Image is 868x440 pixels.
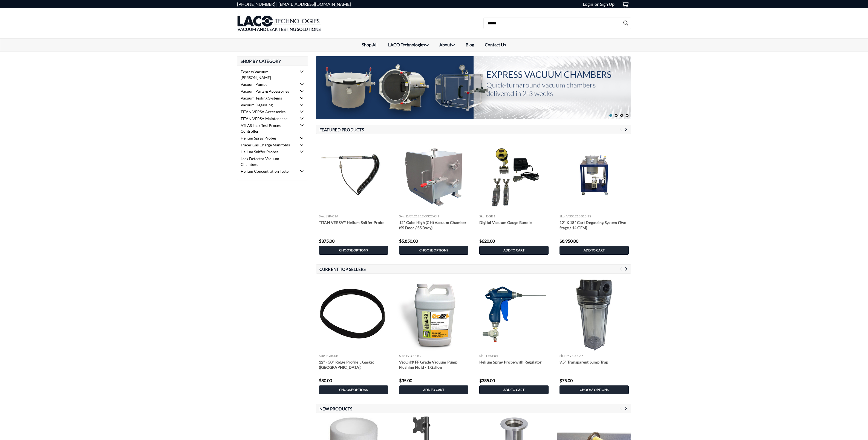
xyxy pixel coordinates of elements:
span: sku: [399,354,405,358]
span: Choose Options [339,388,368,392]
a: Tracer Gas Charge Manifolds [237,141,297,148]
h2: Shop By Category [237,56,308,66]
span: MV300-9.5 [566,354,584,358]
a: Helium Spray Probe with Regulator [479,359,549,370]
span: LSP-01A [326,214,339,218]
a: sku: DGB1 [479,214,495,218]
span: LHSP04 [486,354,498,358]
a: About [434,39,460,51]
span: LGR00B [326,354,339,358]
button: Previous [619,127,623,132]
span: LVOFF1G [406,354,421,358]
span: $75.00 [560,378,573,383]
a: sku: LGR00B [319,354,339,358]
button: 4 of 4 [626,114,629,117]
span: sku: [319,214,325,218]
span: $5,850.00 [399,238,418,243]
a: TITAN VERSA Accessories [237,108,297,115]
a: LACO Technologies [383,39,434,51]
span: $385.00 [479,378,495,383]
span: Add to Cart [503,388,524,392]
span: sku: [560,354,566,358]
a: Helium Sniffer Probes [237,148,297,155]
span: Add to Cart [584,248,605,252]
a: ATLAS Leak Test Process Controller [237,122,297,135]
a: Helium Concentration Tester [237,168,297,175]
a: Add to Cart [399,385,468,394]
a: TITAN VERSA™ Helium Sniffer Probe [319,220,388,231]
button: 3 of 4 [620,114,623,117]
span: sku: [319,354,325,358]
a: Vacuum Degassing [237,101,297,108]
a: sku: LSP-01A [319,214,339,218]
a: Express Vacuum [PERSON_NAME] [237,68,297,81]
a: Add to Cart [479,246,549,255]
span: $80.00 [319,378,332,383]
a: Helium Spray Probes [237,135,297,141]
a: sku: LVC121212-3322-CH [399,214,439,218]
a: VacOil® FF Grade Vacuum Pump Flushing Fluid - 1 Gallon [399,359,468,370]
a: Vacuum Parts & Accessories [237,88,297,95]
a: Contact Us [480,39,512,51]
button: Next [624,127,628,132]
span: $375.00 [319,238,334,243]
a: Vacuum Testing Systems [237,95,297,101]
a: Add to Cart [560,246,629,255]
a: Blog [460,39,480,51]
a: Vacuum Pumps [237,81,297,88]
span: Add to Cart [503,248,524,252]
button: Previous [619,267,623,271]
h2: New Products [316,404,631,413]
a: sku: LVOFF1G [399,354,421,358]
a: Digital Vacuum Gauge Bundle [479,220,549,231]
span: Add to Cart [423,388,444,392]
a: 12" - 50" Ridge Profile L Gasket ([GEOGRAPHIC_DATA]) [319,359,388,370]
span: sku: [560,214,566,218]
span: $8,950.00 [560,238,578,243]
a: 12" X 18" Cart Degassing System (Two Stage / 14 CFM) [560,220,629,231]
span: Choose Options [339,248,368,252]
button: Next [624,267,628,271]
img: Digital Vacuum Gauge Bundle [486,137,542,212]
h2: Current Top Sellers [316,264,631,274]
a: Shop All [357,39,383,51]
span: sku: [399,214,405,218]
a: Choose Options [319,385,388,394]
h2: Featured Products [316,125,631,134]
a: cart-preview-dropdown [617,0,631,8]
a: Choose Options [560,385,629,394]
a: Leak Detector Vacuum Chambers [237,155,297,168]
a: Choose Options [399,246,468,255]
a: sku: LHSP04 [479,354,498,358]
span: Choose Options [419,248,448,252]
img: LACO Technologies [237,10,321,37]
a: Add to Cart [479,385,549,394]
button: 2 of 4 [615,114,618,117]
button: Previous [619,407,623,411]
span: LVC121212-3322-CH [406,214,439,218]
a: sku: MV300-9.5 [560,354,584,358]
span: or [593,1,599,7]
button: 1 of 4 [609,114,612,117]
span: sku: [479,214,486,218]
a: hero image slide [316,56,631,119]
a: Choose Options [319,246,388,255]
span: VDS1218015HS [566,214,591,218]
img: TITAN VERSA™ Helium Sniffer Probe [316,154,391,196]
span: DGB1 [486,214,495,218]
button: Next [624,407,628,411]
img: 9.5" Clear Sump [557,277,631,352]
img: 12" X 18" Cart Degassing System (Two Stage / 14 CFM) [557,154,631,196]
a: 9.5" Transparent Sump Trap [560,359,629,370]
span: sku: [479,354,486,358]
img: VacOil® FF Grade Vacuum Pump Flushing Fluid - 1 Gallon [396,277,471,352]
span: Choose Options [580,388,609,392]
span: $35.00 [399,378,412,383]
a: sku: VDS1218015HS [560,214,591,218]
span: $620.00 [479,238,495,243]
a: 12" Cube High (CH) Vacuum Chamber (SS Door / SS Body) [399,220,468,231]
a: TITAN VERSA Maintenance [237,115,297,122]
